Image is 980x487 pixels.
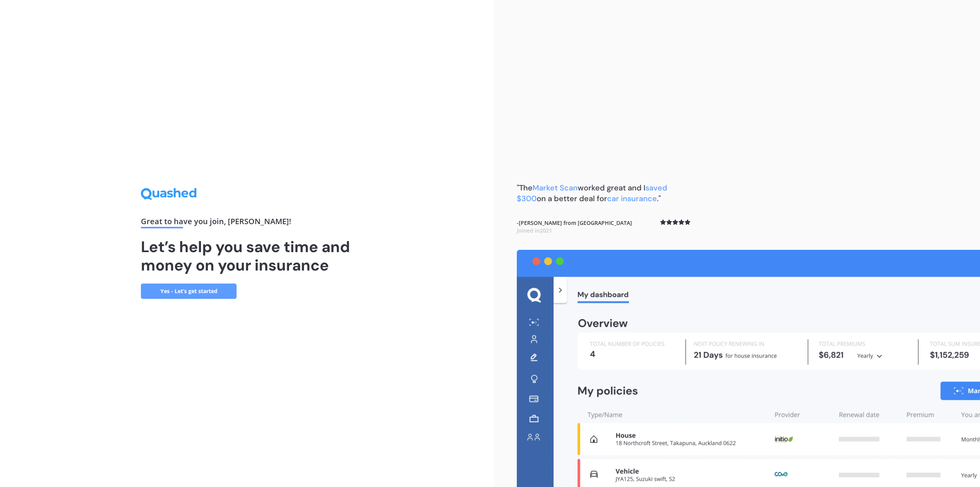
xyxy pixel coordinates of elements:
[532,183,578,193] span: Market Scan
[517,183,667,203] b: "The worked great and I on a better deal for ."
[141,218,353,228] div: Great to have you join , [PERSON_NAME] !
[141,238,353,274] h1: Let’s help you save time and money on your insurance
[517,227,552,234] span: Joined in 2021
[517,183,667,203] span: saved $300
[141,284,237,299] a: Yes - Let’s get started
[517,250,980,487] img: dashboard.webp
[607,193,657,203] span: car insurance
[517,219,632,234] b: - [PERSON_NAME] from [GEOGRAPHIC_DATA]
